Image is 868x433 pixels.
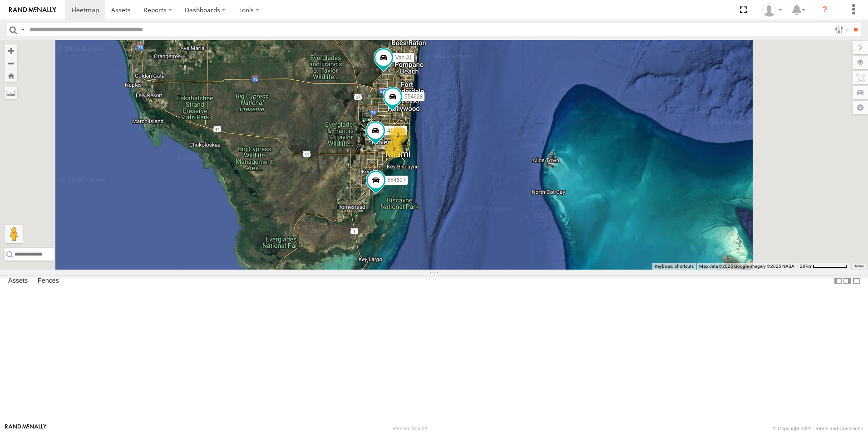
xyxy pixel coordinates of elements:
[854,265,864,268] a: Terms
[655,263,694,270] button: Keyboard shortcuts
[815,426,863,431] a: Terms and Conditions
[4,275,32,287] label: Assets
[393,426,427,431] div: Version: 305.02
[33,275,64,287] label: Fences
[843,275,852,288] label: Dock Summary Table to the Right
[699,264,794,269] span: Map data ©2025 Google Imagery ©2025 NASA
[833,275,843,288] label: Dock Summary Table to the Left
[773,426,863,431] div: © Copyright 2025 -
[5,86,17,99] label: Measure
[5,225,23,243] button: Drag Pegman onto the map to open Street View
[5,424,47,433] a: Visit our Website
[395,54,412,61] span: Van #1
[5,69,17,82] button: Zoom Home
[800,264,813,269] span: 20 km
[404,94,423,100] span: 554628
[19,23,26,36] label: Search Query
[759,3,785,17] div: Chino Castillo
[831,23,850,36] label: Search Filter Options
[818,3,832,17] i: ?
[389,126,407,144] div: 3
[852,275,861,288] label: Hide Summary Table
[385,140,403,158] div: 2
[5,57,17,69] button: Zoom out
[797,263,850,270] button: Map Scale: 20 km per 72 pixels
[9,7,56,13] img: rand-logo.svg
[387,128,405,134] span: 411560
[388,177,406,184] span: 554627
[5,44,17,57] button: Zoom in
[853,101,868,114] label: Map Settings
